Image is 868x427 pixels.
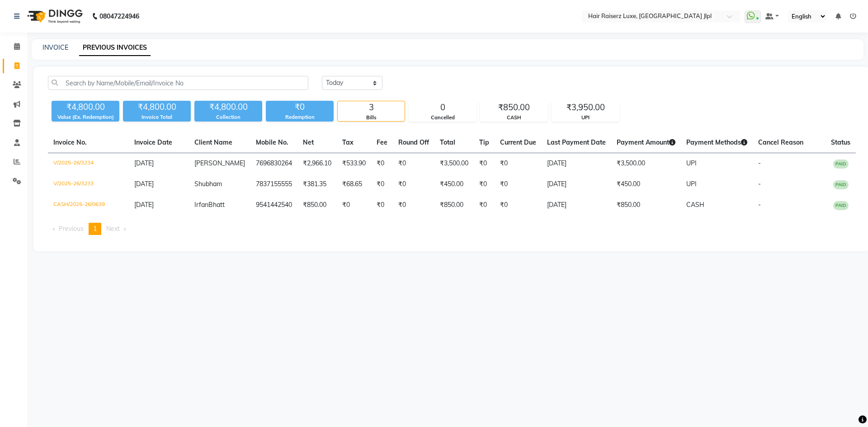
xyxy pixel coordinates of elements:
[371,195,393,216] td: ₹0
[48,174,129,195] td: V/2025-26/3233
[552,101,619,114] div: ₹3,950.00
[617,138,675,146] span: Payment Amount
[481,101,547,114] div: ₹850.00
[338,114,405,122] div: Bills
[42,43,68,52] a: INVOICE
[495,153,542,174] td: ₹0
[194,201,208,209] span: Irfan
[134,159,154,167] span: [DATE]
[106,225,120,233] span: Next
[48,195,129,216] td: CASH/2025-26/0639
[686,138,747,146] span: Payment Methods
[123,101,191,113] div: ₹4,800.00
[266,113,334,121] div: Redemption
[134,201,154,209] span: [DATE]
[134,180,154,188] span: [DATE]
[758,201,761,209] span: -
[194,159,245,167] span: [PERSON_NAME]
[48,76,308,90] input: Search by Name/Mobile/Email/Invoice No
[48,223,856,235] nav: Pagination
[474,153,495,174] td: ₹0
[342,138,354,146] span: Tax
[371,153,393,174] td: ₹0
[542,174,611,195] td: [DATE]
[297,153,337,174] td: ₹2,966.10
[79,40,151,56] a: PREVIOUS INVOICES
[611,174,681,195] td: ₹450.00
[250,153,297,174] td: 7696830264
[208,201,225,209] span: Bhatt
[833,180,849,189] span: PAID
[393,153,434,174] td: ₹0
[398,138,429,146] span: Round Off
[495,174,542,195] td: ₹0
[303,138,314,146] span: Net
[338,101,405,114] div: 3
[831,138,850,146] span: Status
[440,138,455,146] span: Total
[686,159,697,167] span: UPI
[474,195,495,216] td: ₹0
[256,138,288,146] span: Mobile No.
[409,114,476,122] div: Cancelled
[337,153,371,174] td: ₹533.90
[194,101,262,113] div: ₹4,800.00
[552,114,619,122] div: UPI
[833,201,849,210] span: PAID
[337,195,371,216] td: ₹0
[686,180,697,188] span: UPI
[194,180,222,188] span: Shubham
[611,153,681,174] td: ₹3,500.00
[250,195,297,216] td: 9541442540
[371,174,393,195] td: ₹0
[134,138,172,146] span: Invoice Date
[393,195,434,216] td: ₹0
[250,174,297,195] td: 7837155555
[194,113,262,121] div: Collection
[542,195,611,216] td: [DATE]
[409,101,476,114] div: 0
[481,114,547,122] div: CASH
[495,195,542,216] td: ₹0
[833,160,849,169] span: PAID
[758,159,761,167] span: -
[59,225,84,233] span: Previous
[194,138,232,146] span: Client Name
[297,195,337,216] td: ₹850.00
[266,101,334,113] div: ₹0
[53,138,87,146] span: Invoice No.
[611,195,681,216] td: ₹850.00
[393,174,434,195] td: ₹0
[23,4,85,29] img: logo
[542,153,611,174] td: [DATE]
[479,138,489,146] span: Tip
[99,4,139,29] b: 08047224946
[297,174,337,195] td: ₹381.35
[547,138,606,146] span: Last Payment Date
[123,113,191,121] div: Invoice Total
[52,101,119,113] div: ₹4,800.00
[48,153,129,174] td: V/2025-26/3234
[686,201,704,209] span: CASH
[474,174,495,195] td: ₹0
[434,153,474,174] td: ₹3,500.00
[337,174,371,195] td: ₹68.65
[93,225,97,233] span: 1
[500,138,536,146] span: Current Due
[52,113,119,121] div: Value (Ex. Redemption)
[758,138,803,146] span: Cancel Reason
[377,138,387,146] span: Fee
[434,195,474,216] td: ₹850.00
[434,174,474,195] td: ₹450.00
[758,180,761,188] span: -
